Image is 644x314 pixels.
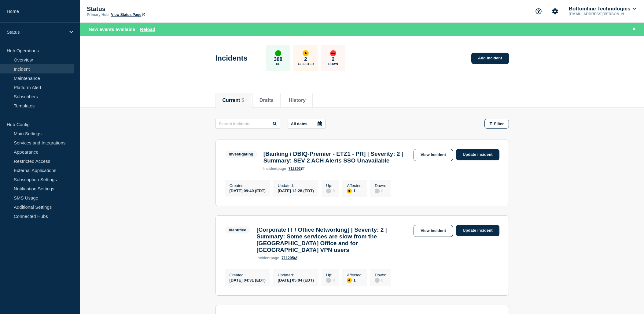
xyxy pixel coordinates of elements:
[230,277,266,282] div: [DATE] 04:31 (EDT)
[288,119,326,129] button: All dates
[278,277,314,282] div: [DATE] 05:04 (EDT)
[241,98,244,103] span: 5
[230,183,266,188] p: Created :
[568,6,637,12] button: Bottomline Technologies
[263,151,410,164] h3: [Banking / DBIQ-Premier - ETZ1 - PR] | Severity: 2 | Summary: SEV 2 ACH Alerts SSO Unavailable
[111,13,145,17] a: View Status Page
[215,119,280,129] input: Search incidents
[375,273,386,277] p: Down :
[291,121,307,126] p: All dates
[87,6,209,13] p: Status
[568,12,631,16] p: [EMAIL_ADDRESS][PERSON_NAME][DOMAIN_NAME]
[263,166,286,171] p: page
[278,183,314,188] p: Updated :
[347,278,352,283] div: affected
[456,149,499,160] a: Update incident
[230,188,266,193] div: [DATE] 09:40 (EDT)
[223,98,244,103] button: Current 5
[375,188,386,193] div: 0
[326,273,335,277] p: Up :
[278,273,314,277] p: Updated :
[274,56,282,62] p: 388
[532,5,545,18] button: Support
[263,166,278,171] span: incident
[471,53,509,64] a: Add incident
[289,166,304,171] a: 712392
[303,50,309,56] div: affected
[276,62,280,66] p: Up
[326,189,331,193] div: disabled
[140,27,155,32] button: Reload
[326,277,335,283] div: 0
[326,278,331,283] div: disabled
[375,189,380,193] div: disabled
[347,273,362,277] p: Affected :
[414,225,453,237] a: View incident
[304,56,307,62] p: 2
[347,188,362,193] div: 1
[375,183,386,188] p: Down :
[347,183,362,188] p: Affected :
[375,278,380,283] div: disabled
[289,98,306,103] button: History
[225,151,257,158] span: Investigating
[278,188,314,193] div: [DATE] 12:28 (EDT)
[230,273,266,277] p: Created :
[326,183,335,188] p: Up :
[297,62,314,66] p: Affected
[375,277,386,283] div: 0
[484,119,509,129] button: Filter
[328,62,338,66] p: Down
[330,50,336,56] div: down
[456,225,499,236] a: Update incident
[414,149,453,161] a: View incident
[7,29,65,35] p: Status
[347,189,352,193] div: affected
[256,256,279,260] p: page
[347,277,362,283] div: 1
[256,226,410,253] h3: [Corporate IT / Office Networking] | Severity: 2 | Summary: Some services are slow from the [GEOG...
[549,5,561,18] button: Account settings
[89,27,135,32] span: New events available
[215,54,248,62] h1: Incidents
[275,50,281,56] div: up
[259,98,274,103] button: Drafts
[494,121,504,126] span: Filter
[332,56,334,62] p: 2
[87,13,109,17] p: Primary Hub
[282,256,297,260] a: 711205
[326,188,335,193] div: 0
[256,256,270,260] span: incident
[225,226,251,234] span: Identified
